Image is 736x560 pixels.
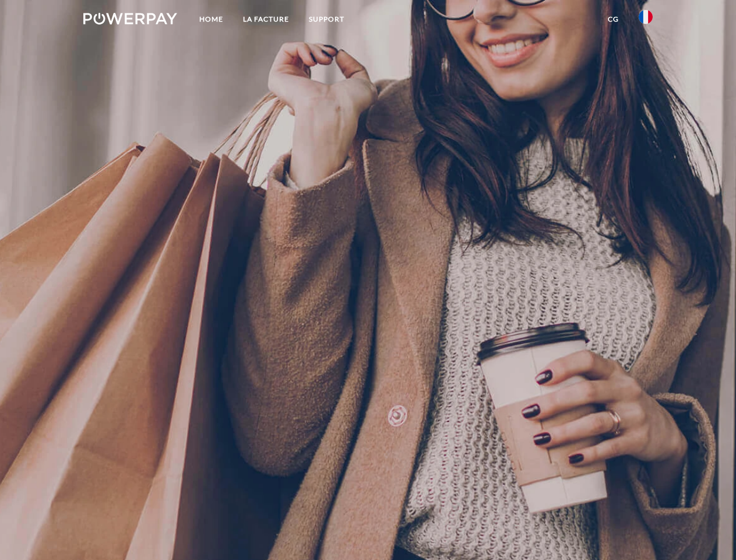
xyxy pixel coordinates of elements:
[639,10,653,24] img: fr
[598,9,629,30] a: CG
[83,13,177,24] img: logo-powerpay-white.svg
[233,9,299,30] a: LA FACTURE
[189,9,233,30] a: Home
[299,9,354,30] a: Support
